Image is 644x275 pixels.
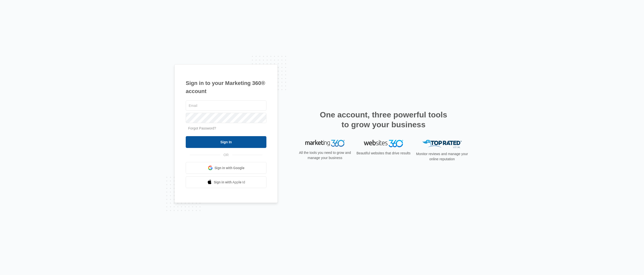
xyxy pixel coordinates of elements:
p: All the tools you need to grow and manage your business [297,150,353,161]
h1: Sign in to your Marketing 360® account [186,79,266,95]
img: Websites 360 [364,140,403,147]
span: Sign in with Google [215,165,245,171]
img: Marketing 360 [305,140,345,147]
img: Top Rated Local [422,140,462,148]
a: Sign in with Apple Id [186,176,266,188]
span: OR [220,152,232,158]
span: Sign in with Apple Id [214,180,245,185]
h2: One account, three powerful tools to grow your business [318,110,449,129]
a: Sign in with Google [186,162,266,174]
p: Monitor reviews and manage your online reputation [414,151,470,162]
input: Sign In [186,136,266,148]
input: Email [186,100,266,111]
p: Beautiful websites that drive results [356,151,411,156]
a: Forgot Password? [188,126,216,130]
